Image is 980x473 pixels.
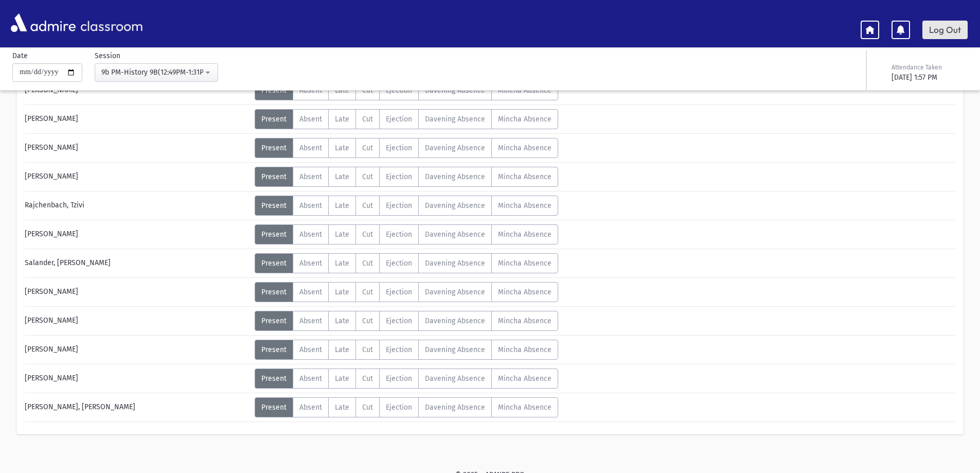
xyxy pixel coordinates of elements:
div: AttTypes [255,311,558,331]
label: Session [95,50,120,61]
span: Davening Absence [425,403,485,412]
div: AttTypes [255,282,558,302]
span: Ejection [386,230,412,239]
span: Cut [362,288,373,296]
div: 9b PM-History 9B(12:49PM-1:31PM) [101,67,203,78]
span: Late [335,144,349,152]
span: Ejection [386,288,412,296]
span: Present [261,172,287,181]
span: Mincha Absence [498,144,551,152]
div: AttTypes [255,253,558,273]
span: Late [335,259,349,268]
div: AttTypes [255,196,558,216]
div: [PERSON_NAME] [20,224,255,244]
span: Late [335,317,349,325]
span: Cut [362,230,373,239]
span: Late [335,288,349,296]
span: Mincha Absence [498,345,551,354]
span: Davening Absence [425,201,485,210]
span: Present [261,403,287,412]
span: Absent [299,345,322,354]
div: [PERSON_NAME] [20,167,255,187]
div: AttTypes [255,340,558,360]
span: Cut [362,374,373,383]
div: AttTypes [255,167,558,187]
div: Salander, [PERSON_NAME] [20,253,255,273]
span: Ejection [386,403,412,412]
span: Mincha Absence [498,230,551,239]
span: Absent [299,288,322,296]
a: Log Out [922,21,968,39]
span: Absent [299,317,322,325]
span: Mincha Absence [498,201,551,210]
span: Ejection [386,374,412,383]
span: Cut [362,115,373,124]
span: Absent [299,230,322,239]
span: Cut [362,144,373,152]
span: Present [261,115,287,124]
div: [DATE] 1:57 PM [892,72,966,83]
span: Late [335,172,349,181]
span: Ejection [386,201,412,210]
span: Ejection [386,115,412,124]
div: AttTypes [255,397,558,417]
span: Absent [299,172,322,181]
span: Cut [362,201,373,210]
span: Mincha Absence [498,403,551,412]
span: Ejection [386,345,412,354]
span: Ejection [386,259,412,268]
span: Absent [299,403,322,412]
span: Late [335,115,349,124]
span: Absent [299,115,322,124]
div: AttTypes [255,138,558,158]
span: Absent [299,374,322,383]
span: Mincha Absence [498,115,551,124]
span: Mincha Absence [498,317,551,325]
span: Present [261,201,287,210]
span: Mincha Absence [498,172,551,181]
span: Late [335,403,349,412]
span: Mincha Absence [498,374,551,383]
span: Mincha Absence [498,288,551,296]
span: Absent [299,144,322,152]
span: Cut [362,259,373,268]
div: [PERSON_NAME] [20,311,255,331]
span: Davening Absence [425,374,485,383]
div: AttTypes [255,369,558,389]
span: Late [335,201,349,210]
span: Ejection [386,172,412,181]
span: Present [261,259,287,268]
div: Rajchenbach, Tzivi [20,196,255,216]
span: Davening Absence [425,317,485,325]
div: [PERSON_NAME] [20,282,255,302]
span: Davening Absence [425,172,485,181]
span: Cut [362,172,373,181]
span: Late [335,374,349,383]
div: [PERSON_NAME] [20,369,255,389]
span: Present [261,317,287,325]
div: [PERSON_NAME] [20,340,255,360]
span: Mincha Absence [498,259,551,268]
span: Davening Absence [425,259,485,268]
span: Ejection [386,317,412,325]
span: Davening Absence [425,345,485,354]
div: [PERSON_NAME], [PERSON_NAME] [20,397,255,417]
span: Present [261,345,287,354]
label: Date [12,50,28,61]
div: AttTypes [255,109,558,129]
span: Cut [362,317,373,325]
span: Davening Absence [425,115,485,124]
div: [PERSON_NAME] [20,138,255,158]
div: Attendance Taken [892,63,966,72]
span: Present [261,374,287,383]
div: AttTypes [255,224,558,244]
span: Late [335,345,349,354]
span: Davening Absence [425,144,485,152]
span: classroom [78,9,143,37]
span: Absent [299,201,322,210]
span: Late [335,230,349,239]
span: Present [261,144,287,152]
span: Ejection [386,144,412,152]
img: AdmirePro [8,11,78,34]
span: Present [261,288,287,296]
